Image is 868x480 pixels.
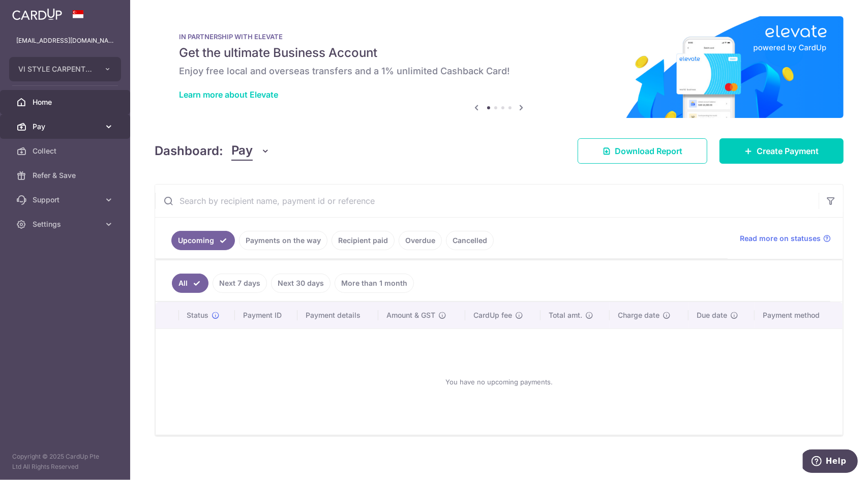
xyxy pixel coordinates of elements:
[16,36,114,46] p: [EMAIL_ADDRESS][DOMAIN_NAME]
[386,310,435,320] span: Amount & GST
[33,170,100,181] span: Refer & Save
[187,310,209,320] span: Status
[179,65,819,77] h6: Enjoy free local and overseas transfers and a 1% unlimited Cashback Card!
[155,185,819,217] input: Search by recipient name, payment id or reference
[23,7,44,16] span: Help
[720,138,844,164] a: Create Payment
[33,219,100,229] span: Settings
[12,8,62,20] img: CardUp
[618,310,660,320] span: Charge date
[179,45,819,61] h5: Get the ultimate Business Account
[332,231,395,250] a: Recipient paid
[33,195,100,205] span: Support
[18,64,94,74] span: VI STYLE CARPENTRY PTE. LTD.
[740,233,831,244] a: Read more on statuses
[33,146,100,156] span: Collect
[171,231,235,250] a: Upcoming
[9,57,121,81] button: VI STYLE CARPENTRY PTE. LTD.
[235,302,297,328] th: Payment ID
[213,274,267,293] a: Next 7 days
[155,142,223,160] h4: Dashboard:
[33,122,100,132] span: Pay
[179,33,819,41] p: IN PARTNERSHIP WITH ELEVATE
[473,310,512,320] span: CardUp fee
[297,302,378,328] th: Payment details
[446,231,494,250] a: Cancelled
[231,141,271,161] button: Pay
[239,231,327,250] a: Payments on the way
[231,141,253,161] span: Pay
[549,310,582,320] span: Total amt.
[168,337,830,427] div: You have no upcoming payments.
[33,97,100,107] span: Home
[615,145,682,157] span: Download Report
[179,89,278,100] a: Learn more about Elevate
[172,274,208,293] a: All
[757,145,819,157] span: Create Payment
[697,310,727,320] span: Due date
[155,16,844,118] img: Renovation banner
[578,138,707,164] a: Download Report
[755,302,843,328] th: Payment method
[803,449,858,475] iframe: Opens a widget where you can find more information
[740,233,821,244] span: Read more on statuses
[335,274,414,293] a: More than 1 month
[271,274,331,293] a: Next 30 days
[399,231,442,250] a: Overdue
